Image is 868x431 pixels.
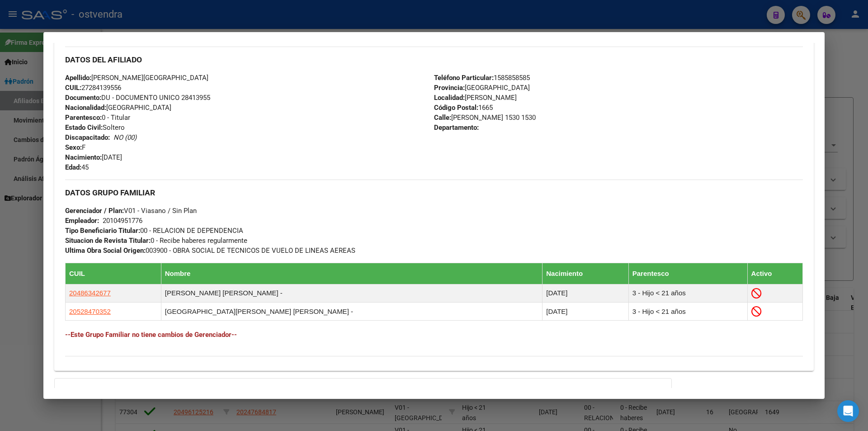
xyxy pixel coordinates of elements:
[65,143,85,152] span: F
[65,217,99,225] strong: Empleador:
[69,289,111,297] span: 20486342677
[161,263,542,284] th: Nombre
[434,74,530,82] span: 1585858585
[65,237,151,245] strong: Situacion de Revista Titular:
[65,330,803,340] h4: --Este Grupo Familiar no tiene cambios de Gerenciador--
[65,246,355,255] span: 003900 - OBRA SOCIAL DE TECNICOS DE VUELO DE LINEAS AEREAS
[747,263,802,284] th: Activo
[434,104,478,112] strong: Código Postal:
[65,74,208,82] span: [PERSON_NAME][GEOGRAPHIC_DATA]
[65,227,140,235] strong: Tipo Beneficiario Titular:
[542,263,629,284] th: Nacimiento
[65,163,81,171] strong: Edad:
[65,207,197,215] span: V01 - Viasano / Sin Plan
[628,303,747,321] td: 3 - Hijo < 21 años
[65,123,125,132] span: Soltero
[542,284,629,302] td: [DATE]
[65,55,803,65] h3: DATOS DEL AFILIADO
[65,114,102,122] strong: Parentesco:
[837,400,859,422] div: Open Intercom Messenger
[434,114,536,122] span: [PERSON_NAME] 1530 1530
[161,303,542,321] td: [GEOGRAPHIC_DATA][PERSON_NAME] [PERSON_NAME] -
[65,153,122,161] span: [DATE]
[65,163,89,171] span: 45
[434,94,517,102] span: [PERSON_NAME]
[65,246,146,255] strong: Ultima Obra Social Origen:
[65,123,103,132] strong: Estado Civil:
[65,188,803,198] h3: DATOS GRUPO FAMILIAR
[65,104,106,112] strong: Nacionalidad:
[542,303,629,321] td: [DATE]
[65,104,171,112] span: [GEOGRAPHIC_DATA]
[434,74,494,82] strong: Teléfono Particular:
[161,284,542,302] td: [PERSON_NAME] [PERSON_NAME] -
[434,84,465,92] strong: Provincia:
[434,123,479,132] strong: Departamento:
[65,74,91,82] strong: Apellido:
[65,153,102,161] strong: Nacimiento:
[65,84,121,92] span: 27284139556
[69,308,111,315] span: 20528470352
[113,133,137,142] i: NO (00)
[434,104,493,112] span: 1665
[65,143,82,152] strong: Sexo:
[434,114,451,122] strong: Calle:
[65,133,110,142] strong: Discapacitado:
[66,263,161,284] th: CUIL
[65,94,101,102] strong: Documento:
[103,216,142,226] div: 20104951776
[628,263,747,284] th: Parentesco
[65,84,81,92] strong: CUIL:
[65,237,247,245] span: 0 - Recibe haberes regularmente
[65,207,124,215] strong: Gerenciador / Plan:
[65,94,210,102] span: DU - DOCUMENTO UNICO 28413955
[65,114,130,122] span: 0 - Titular
[65,227,243,235] span: 00 - RELACION DE DEPENDENCIA
[628,284,747,302] td: 3 - Hijo < 21 años
[434,84,530,92] span: [GEOGRAPHIC_DATA]
[434,94,465,102] strong: Localidad:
